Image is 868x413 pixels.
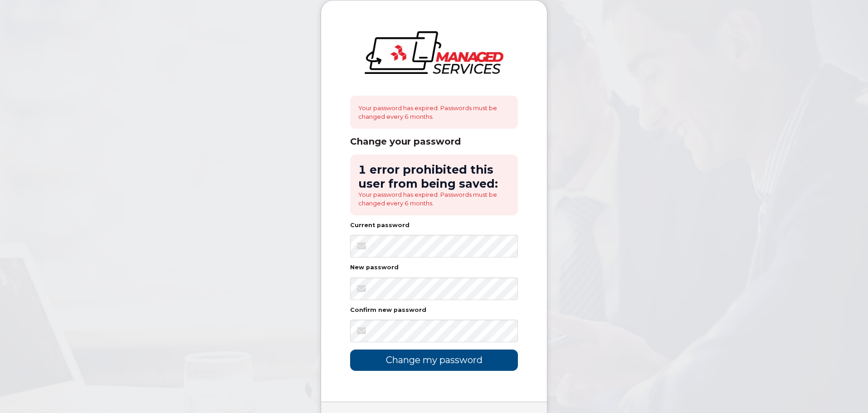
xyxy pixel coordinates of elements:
input: Change my password [350,350,518,371]
img: logo-large.png [365,31,503,74]
div: Change your password [350,136,518,147]
h2: 1 error prohibited this user from being saved: [358,163,510,190]
label: Confirm new password [350,307,426,313]
label: Current password [350,223,410,228]
label: New password [350,265,399,271]
li: Your password has expired. Passwords must be changed every 6 months. [358,190,510,207]
div: Your password has expired. Passwords must be changed every 6 months. [350,96,518,129]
